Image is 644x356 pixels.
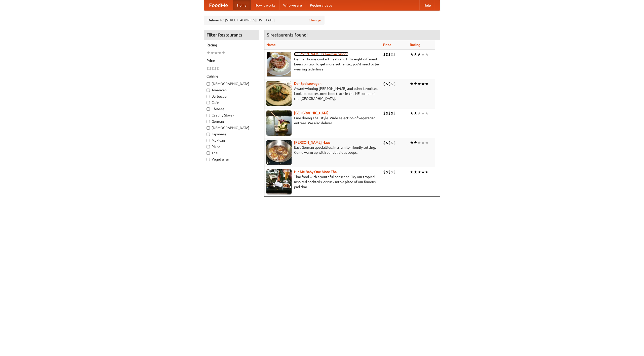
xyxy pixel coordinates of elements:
li: $ [386,81,388,87]
a: Name [266,43,276,47]
li: $ [383,110,386,116]
a: Hit Me Baby One More Thai [294,170,338,174]
h5: Cuisine [207,74,256,79]
input: [DEMOGRAPHIC_DATA] [207,126,210,130]
input: Japanese [207,133,210,136]
label: Chinese [207,106,256,111]
label: Czech / Slovak [207,113,256,118]
li: $ [393,110,396,116]
li: ★ [417,52,421,57]
a: Home [233,0,251,10]
li: $ [386,52,388,57]
li: ★ [417,140,421,145]
input: Thai [207,151,210,155]
li: $ [383,52,386,57]
a: How it works [251,0,279,10]
label: Pizza [207,144,256,149]
label: Vegetarian [207,157,256,162]
li: ★ [207,50,210,56]
li: $ [391,81,393,87]
p: German home-cooked meals and fifty-eight different beers on tap. To get more authentic, you'd nee... [266,57,379,72]
li: $ [393,169,396,175]
li: ★ [425,81,429,87]
input: [DEMOGRAPHIC_DATA] [207,82,210,86]
label: Thai [207,150,256,155]
label: Mexican [207,138,256,143]
li: $ [391,140,393,145]
input: Vegetarian [207,158,210,161]
li: ★ [421,52,425,57]
li: $ [214,66,217,71]
li: ★ [414,169,417,175]
li: $ [393,52,396,57]
li: ★ [421,81,425,87]
li: ★ [414,140,417,145]
li: $ [388,81,391,87]
p: Award-winning [PERSON_NAME] and other favorites. Look for our restored food truck in the NE corne... [266,86,379,101]
li: ★ [410,81,414,87]
label: Barbecue [207,94,256,99]
label: Japanese [207,132,256,137]
a: [PERSON_NAME] Haus [294,140,330,144]
li: $ [383,81,386,87]
a: Der Speisewagen [294,82,321,86]
li: $ [388,52,391,57]
li: $ [386,110,388,116]
input: Barbecue [207,95,210,98]
li: ★ [414,52,417,57]
b: [GEOGRAPHIC_DATA] [294,111,329,115]
li: ★ [218,50,222,56]
a: Change [309,18,321,23]
h5: Rating [207,43,256,48]
li: $ [383,140,386,145]
li: $ [391,169,393,175]
h5: Price [207,58,256,63]
li: ★ [410,52,414,57]
a: Who we are [279,0,306,10]
label: [DEMOGRAPHIC_DATA] [207,81,256,86]
li: ★ [425,140,429,145]
label: German [207,119,256,124]
img: satay.jpg [266,110,292,136]
input: Pizza [207,145,210,148]
li: ★ [214,50,218,56]
a: Recipe videos [306,0,336,10]
input: Mexican [207,139,210,142]
li: $ [388,110,391,116]
p: East German specialties, in a family-friendly setting. Come warm up with our delicious soups. [266,145,379,155]
li: $ [386,140,388,145]
li: ★ [425,110,429,116]
li: $ [391,52,393,57]
img: kohlhaus.jpg [266,140,292,165]
li: $ [393,140,396,145]
li: ★ [425,52,429,57]
a: FoodMe [204,0,233,10]
ng-pluralize: 5 restaurants found! [267,32,308,37]
li: $ [217,66,219,71]
li: $ [209,66,212,71]
li: ★ [414,110,417,116]
h4: Filter Restaurants [204,30,259,40]
li: ★ [421,140,425,145]
img: esthers.jpg [266,52,292,77]
li: ★ [410,110,414,116]
input: American [207,89,210,92]
input: German [207,120,210,123]
li: $ [212,66,214,71]
li: ★ [417,110,421,116]
li: ★ [417,81,421,87]
li: $ [386,169,388,175]
div: Deliver to: [STREET_ADDRESS][US_STATE] [204,16,325,25]
img: speisewagen.jpg [266,81,292,106]
li: ★ [414,81,417,87]
img: babythai.jpg [266,169,292,194]
input: Czech / Slovak [207,114,210,117]
label: American [207,88,256,93]
li: ★ [210,50,214,56]
li: $ [207,66,209,71]
a: Rating [410,43,420,47]
a: Price [383,43,391,47]
a: Help [419,0,435,10]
